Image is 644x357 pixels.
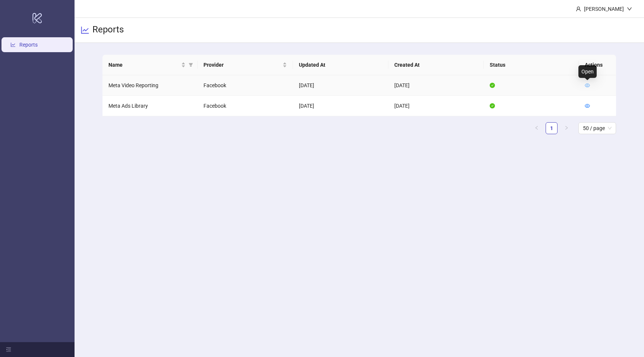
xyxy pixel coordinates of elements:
[19,42,38,48] a: Reports
[80,26,89,35] span: line-chart
[546,122,558,134] li: 1
[578,65,597,78] div: Open
[579,55,616,75] th: Actions
[203,61,281,69] span: Provider
[490,83,495,88] span: check-circle
[484,55,579,75] th: Status
[388,55,484,75] th: Created At
[388,75,484,96] td: [DATE]
[198,55,293,75] th: Provider
[187,59,195,70] span: filter
[561,122,572,134] li: Next Page
[198,75,293,96] td: Facebook
[293,55,388,75] th: Updated At
[388,96,484,116] td: [DATE]
[102,55,198,75] th: Name
[534,126,539,130] span: left
[6,347,11,352] span: menu-fold
[108,61,180,69] span: Name
[546,123,557,134] a: 1
[490,103,495,108] span: check-circle
[585,82,590,88] a: eye
[627,6,632,12] span: down
[531,122,543,134] li: Previous Page
[576,6,581,12] span: user
[564,126,569,130] span: right
[578,122,616,134] div: Page Size
[92,24,124,37] h3: Reports
[102,96,198,116] td: Meta Ads Library
[581,5,627,13] div: [PERSON_NAME]
[585,83,590,88] span: eye
[561,122,572,134] button: right
[531,122,543,134] button: left
[583,123,612,134] span: 50 / page
[189,63,193,67] span: filter
[585,103,590,109] a: eye
[293,75,388,96] td: [DATE]
[293,96,388,116] td: [DATE]
[198,96,293,116] td: Facebook
[102,75,198,96] td: Meta Video Reporting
